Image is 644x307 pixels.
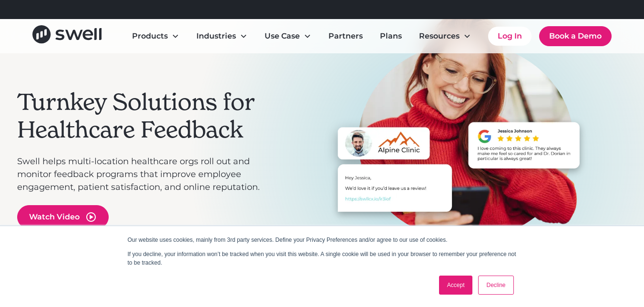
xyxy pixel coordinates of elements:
[128,236,517,244] p: Our website uses cookies, mainly from 3rd party services. Define your Privacy Preferences and/or ...
[372,27,409,46] a: Plans
[124,27,187,46] div: Products
[439,276,473,295] a: Accept
[265,30,300,42] div: Use Case
[284,11,627,276] div: 1 of 3
[29,211,80,223] div: Watch Video
[128,250,517,267] p: If you decline, your information won’t be tracked when you visit this website. A single cookie wi...
[196,30,236,42] div: Industries
[411,27,479,46] div: Resources
[481,204,644,307] iframe: Chat Widget
[17,155,275,194] p: Swell helps multi-location healthcare orgs roll out and monitor feedback programs that improve em...
[539,26,612,46] a: Book a Demo
[257,27,319,46] div: Use Case
[284,11,627,306] div: carousel
[478,276,513,295] a: Decline
[189,27,255,46] div: Industries
[321,27,370,46] a: Partners
[132,30,168,42] div: Products
[32,25,102,47] a: home
[17,89,275,143] h2: Turnkey Solutions for Healthcare Feedback
[17,205,109,229] a: open lightbox
[419,30,460,42] div: Resources
[488,27,532,46] a: Log In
